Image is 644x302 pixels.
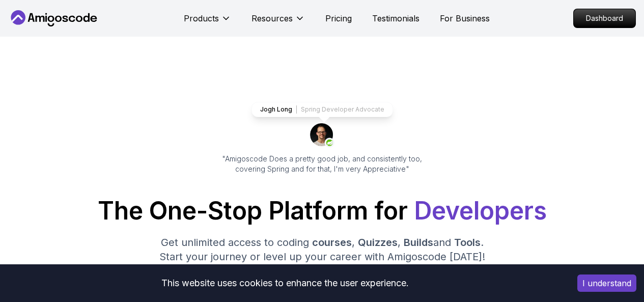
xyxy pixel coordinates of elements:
button: Products [184,12,231,33]
span: Quizzes [358,236,398,249]
p: Spring Developer Advocate [301,105,384,114]
span: Builds [404,236,433,249]
a: Testimonials [372,12,419,24]
img: josh long [310,123,334,148]
span: Tools [454,236,481,249]
p: Get unlimited access to coding , , and . Start your journey or level up your career with Amigosco... [151,235,493,264]
button: Accept cookies [577,274,636,292]
button: Resources [251,12,305,33]
p: "Amigoscode Does a pretty good job, and consistently too, covering Spring and for that, I'm very ... [208,154,436,174]
a: Pricing [325,12,352,24]
span: Developers [414,196,547,226]
p: Jogh Long [260,105,292,114]
p: Dashboard [574,9,635,28]
p: Products [184,12,219,24]
a: Dashboard [573,9,636,28]
div: This website uses cookies to enhance the user experience. [8,272,562,294]
span: courses [312,236,352,249]
a: For Business [440,12,490,24]
h1: The One-Stop Platform for [8,199,636,223]
p: Resources [251,12,293,24]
